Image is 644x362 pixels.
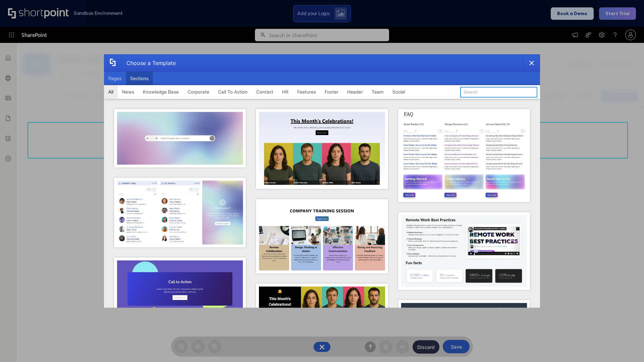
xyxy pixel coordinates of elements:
[104,85,118,99] button: All
[214,85,252,99] button: Call To Action
[278,85,293,99] button: HR
[388,85,410,99] button: Social
[104,72,126,85] button: Pages
[139,85,183,99] button: Knowledge Base
[118,85,139,99] button: News
[126,72,153,85] button: Sections
[610,330,644,362] iframe: Chat Widget
[252,85,278,99] button: Contact
[293,85,320,99] button: Features
[460,87,537,98] input: Search
[320,85,343,99] button: Footer
[121,55,176,71] div: Choose a Template
[343,85,367,99] button: Header
[183,85,214,99] button: Corporate
[104,54,540,308] div: template selector
[367,85,388,99] button: Team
